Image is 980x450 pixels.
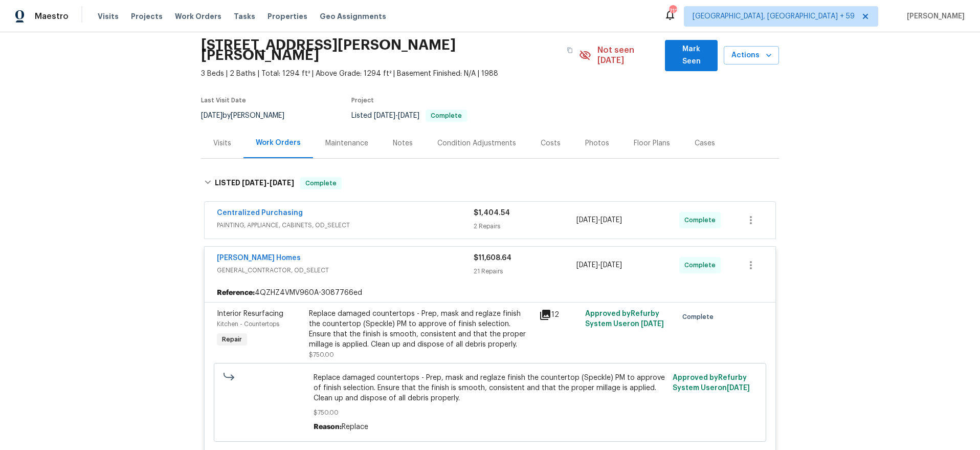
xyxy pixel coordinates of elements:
[724,46,779,65] button: Actions
[393,138,413,148] div: Notes
[474,266,576,276] div: 21 Repairs
[576,215,622,225] span: -
[201,97,246,103] span: Last Visit Date
[213,138,231,148] div: Visits
[474,209,510,217] span: $1,404.54
[217,265,474,275] span: GENERAL_CONTRACTOR, OD_SELECT
[301,178,341,188] span: Complete
[217,209,303,217] a: Centralized Purchasing
[669,6,676,16] div: 712
[98,11,119,22] span: Visits
[242,179,294,186] span: -
[205,284,775,302] div: 4QZHZ4VMV960A-3087766ed
[427,113,466,119] span: Complete
[585,310,664,328] span: Approved by Refurby System User on
[201,167,779,200] div: LISTED [DATE]-[DATE]Complete
[600,262,622,269] span: [DATE]
[665,40,718,71] button: Mark Seen
[576,262,598,269] span: [DATE]
[201,110,297,122] div: by [PERSON_NAME]
[201,40,561,60] h2: [STREET_ADDRESS][PERSON_NAME][PERSON_NAME]
[732,49,771,62] span: Actions
[309,352,334,358] span: $750.00
[634,138,670,148] div: Floor Plans
[903,11,965,22] span: [PERSON_NAME]
[256,138,301,148] div: Work Orders
[242,179,266,186] span: [DATE]
[217,310,283,317] span: Interior Resurfacing
[695,138,715,148] div: Cases
[215,177,294,189] h6: LISTED
[727,384,750,392] span: [DATE]
[374,112,395,119] span: [DATE]
[218,334,246,345] span: Repair
[561,41,579,59] button: Copy Address
[576,260,622,270] span: -
[217,220,474,230] span: PAINTING, APPLIANCE, CABINETS, OD_SELECT
[597,45,659,66] span: Not seen [DATE]
[314,373,667,403] span: Replace damaged countertops - Prep, mask and reglaze finish the countertop (Speckle) PM to approv...
[351,97,374,103] span: Project
[684,215,720,225] span: Complete
[314,423,342,431] span: Reason:
[351,112,467,119] span: Listed
[474,221,576,231] div: 2 Repairs
[270,179,294,186] span: [DATE]
[576,217,598,224] span: [DATE]
[673,374,750,392] span: Approved by Refurby System User on
[268,11,307,22] span: Properties
[693,11,855,22] span: [GEOGRAPHIC_DATA], [GEOGRAPHIC_DATA] + 59
[684,260,720,270] span: Complete
[474,254,511,262] span: $11,608.64
[585,138,609,148] div: Photos
[217,254,301,262] a: [PERSON_NAME] Homes
[682,312,718,322] span: Complete
[374,112,419,119] span: -
[314,408,667,418] span: $750.00
[320,11,386,22] span: Geo Assignments
[201,69,579,79] span: 3 Beds | 2 Baths | Total: 1294 ft² | Above Grade: 1294 ft² | Basement Finished: N/A | 1988
[325,138,368,148] div: Maintenance
[234,13,255,20] span: Tasks
[398,112,419,119] span: [DATE]
[539,309,579,321] div: 12
[131,11,163,22] span: Projects
[217,321,279,327] span: Kitchen - Countertops
[641,320,664,328] span: [DATE]
[201,112,222,119] span: [DATE]
[342,423,368,431] span: Replace
[35,11,69,22] span: Maestro
[437,138,516,148] div: Condition Adjustments
[673,43,709,68] span: Mark Seen
[217,288,255,298] b: Reference:
[541,138,561,148] div: Costs
[175,11,221,22] span: Work Orders
[600,217,622,224] span: [DATE]
[309,309,533,350] div: Replace damaged countertops - Prep, mask and reglaze finish the countertop (Speckle) PM to approv...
